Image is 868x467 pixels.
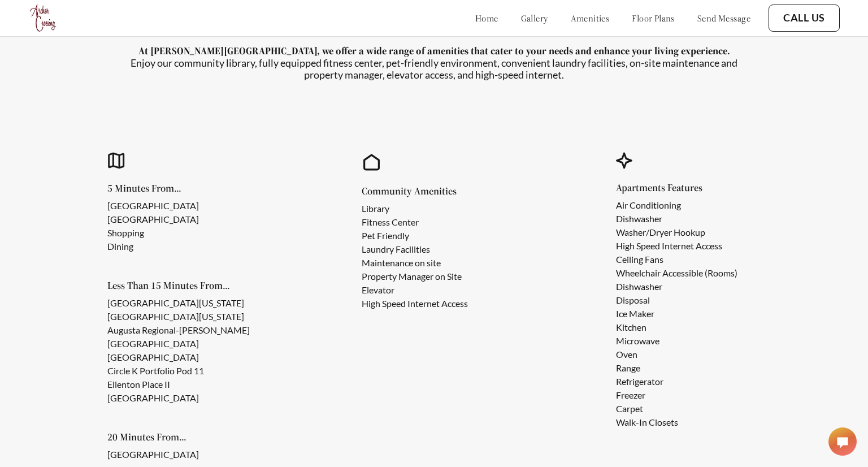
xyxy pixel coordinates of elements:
li: Dining [107,240,199,253]
li: Microwave [616,334,737,348]
li: Air Conditioning [616,198,737,212]
li: High Speed Internet Access [362,297,468,310]
h5: Apartments Features [616,183,756,193]
li: Circle K Portfolio Pod 11 [107,364,274,378]
li: [GEOGRAPHIC_DATA][US_STATE] [107,310,274,323]
li: Ice Maker [616,307,737,321]
li: Disposal [616,293,737,307]
button: Call Us [769,5,840,32]
li: Refrigerator [616,375,737,388]
li: Range [616,361,737,375]
li: Shopping [107,226,199,240]
li: Pet Friendly [362,229,468,243]
li: [GEOGRAPHIC_DATA] [107,213,199,226]
li: Library [362,202,468,215]
li: Carpet [616,402,737,416]
li: [GEOGRAPHIC_DATA][US_STATE] [107,296,274,310]
li: Dishwasher [616,280,737,293]
li: Maintenance on site [362,256,468,270]
li: Kitchen [616,321,737,334]
a: Call Us [783,12,825,24]
a: amenities [571,12,610,24]
li: Fitness Center [362,215,468,229]
img: logo.png [28,3,59,33]
h5: 20 Minutes From... [107,432,217,442]
h5: Community Amenities [362,186,486,196]
a: gallery [521,12,548,24]
p: At [PERSON_NAME][GEOGRAPHIC_DATA], we offer a wide range of amenities that cater to your needs an... [123,45,745,57]
li: Oven [616,348,737,361]
li: Property Manager on Site [362,270,468,283]
h5: Less Than 15 Minutes From... [107,280,292,291]
p: Enjoy our community library, fully equipped fitness center, pet-friendly environment, convenient ... [123,57,745,81]
li: Ellenton Place II [107,378,274,391]
li: Ceiling Fans [616,253,737,266]
a: send message [697,12,750,24]
li: [GEOGRAPHIC_DATA] [107,448,199,461]
li: Washer/Dryer Hookup [616,226,737,239]
li: Augusta Regional-[PERSON_NAME][GEOGRAPHIC_DATA] [107,323,274,351]
li: [GEOGRAPHIC_DATA] [107,351,274,364]
li: [GEOGRAPHIC_DATA] [107,199,199,213]
li: [GEOGRAPHIC_DATA] [107,391,274,405]
li: Freezer [616,388,737,402]
li: Wheelchair Accessible (Rooms) [616,266,737,280]
li: Laundry Facilities [362,243,468,256]
a: home [475,12,498,24]
li: Dishwasher [616,212,737,226]
li: Walk-In Closets [616,416,737,429]
li: Elevator [362,283,468,297]
li: High Speed Internet Access [616,239,737,253]
h5: 5 Minutes From... [107,183,217,193]
a: floor plans [632,12,675,24]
